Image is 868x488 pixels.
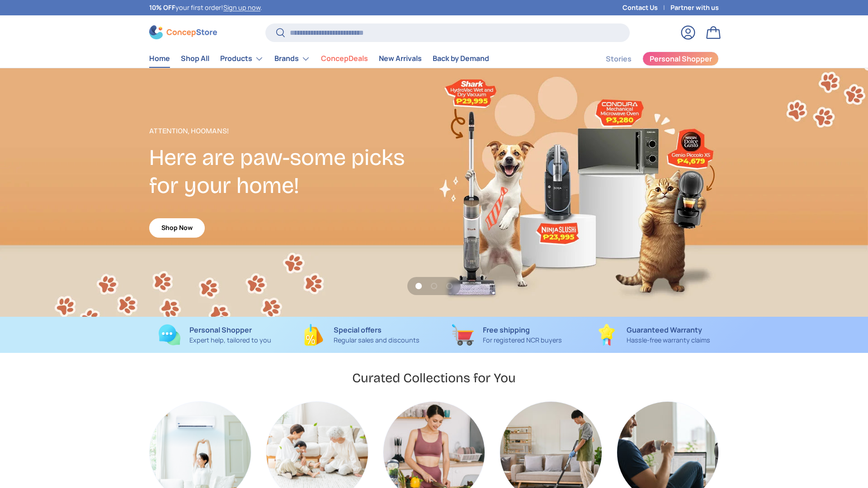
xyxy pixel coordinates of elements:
a: Personal Shopper [642,52,719,66]
a: Personal Shopper Expert help, tailored to you [149,324,281,346]
p: Regular sales and discounts [334,335,420,345]
img: ConcepStore [149,25,217,39]
strong: Free shipping [483,325,530,335]
a: Free shipping For registered NCR buyers [441,324,573,346]
a: Back by Demand [433,50,489,67]
h2: Curated Collections for You [352,370,516,386]
nav: Primary [149,50,489,68]
a: Sign up now [223,3,260,12]
a: Stories [606,50,632,68]
a: Special offers Regular sales and discounts [295,324,427,346]
a: Home [149,50,170,67]
a: Contact Us [623,3,670,13]
strong: 10% OFF [149,3,175,12]
a: Partner with us [670,3,719,13]
strong: Personal Shopper [189,325,252,335]
a: New Arrivals [379,50,422,67]
p: your first order! . [149,3,262,13]
p: Hassle-free warranty claims [627,335,710,345]
h2: Here are paw-some picks for your home! [149,144,434,200]
strong: Guaranteed Warranty [627,325,702,335]
a: Guaranteed Warranty Hassle-free warranty claims [587,324,719,346]
a: Shop Now [149,218,205,238]
p: Attention, Hoomans! [149,126,434,136]
nav: Secondary [584,50,719,68]
span: Personal Shopper [650,55,712,62]
a: Shop All [181,50,209,67]
a: ConcepDeals [321,50,368,67]
a: Brands [274,50,310,68]
p: For registered NCR buyers [483,335,562,345]
strong: Special offers [334,325,382,335]
summary: Brands [269,50,316,68]
summary: Products [215,50,269,68]
a: Products [220,50,264,68]
p: Expert help, tailored to you [189,335,271,345]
